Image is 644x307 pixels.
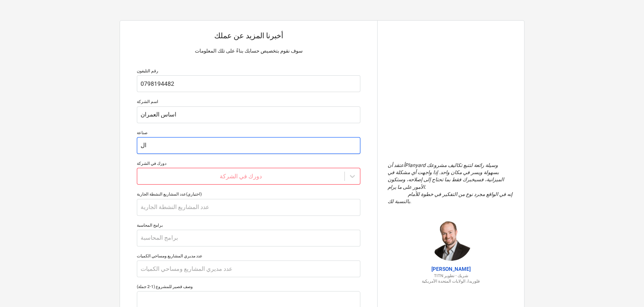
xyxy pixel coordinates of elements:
font: عدد مديري المشاريع ومساحي الكميات [137,254,202,258]
font: دورك في الشركة [137,161,166,166]
font: أعتقد أن [388,162,405,168]
font: (اختياري) [186,192,202,196]
input: برامج المحاسبة [137,230,360,246]
font: رقم التليفون [137,69,158,73]
input: صناعة [137,137,360,154]
font: صناعة [137,130,147,135]
input: عدد مديري المشاريع ومساحي الكميات [137,260,360,277]
input: عدد المشاريع النشطة الجارية [137,199,360,216]
font: اسم الشركة [137,99,158,104]
font: وصف قصير للمشروع (1-2 جملة) [137,284,193,289]
img: جوردان كوهين [430,219,472,261]
font: عدد المشاريع النشطة الجارية [137,192,186,196]
font: [PERSON_NAME] [431,266,471,272]
font: فلوريدا، الولايات المتحدة الأمريكية [422,279,480,283]
font: . [410,198,411,204]
iframe: أداة الدردشة [602,267,644,307]
font: سوف نقوم بتخصيص حسابك بناءً على تلك المعلومات [195,48,303,54]
font: أخبرنا المزيد عن عملك [214,31,283,40]
font: شريك - تطوير TITN [434,273,468,278]
font: إنه في الواقع مجرد نوع من التفكير في خطوة للأمام بالنسبة لك [388,191,514,204]
input: اسم الشركة [137,106,360,123]
font: Planyard وسيلة رائعة لتتبع تكاليف مشروعك بسهولة ويسر في مكان واحد. إذا واجهت أي مشكلة في الميزاني... [388,162,505,190]
font: برامج المحاسبة [137,223,163,228]
input: رقم هاتفك [137,75,360,92]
